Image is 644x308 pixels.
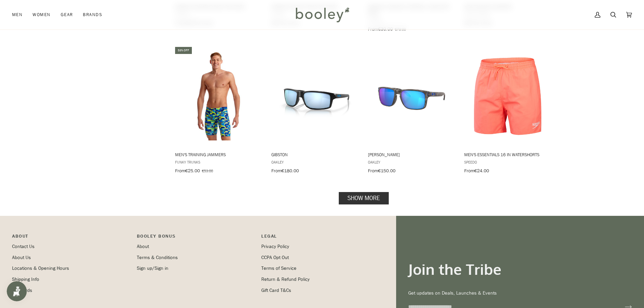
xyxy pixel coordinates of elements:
[174,52,263,140] img: Funky Trunks Men's Training Jammers Magnum Pi - Booley Galway
[12,254,31,261] a: About Us
[293,5,352,24] img: Booley
[378,168,395,174] span: €150.00
[175,47,192,54] div: 53% off
[12,243,35,250] a: Contact Us
[261,287,291,294] a: Gift Card T&Cs
[137,265,168,271] a: Sign up/Sign in
[12,265,69,271] a: Locations & Opening Hours
[281,168,299,174] span: €180.00
[202,168,213,174] span: €53.00
[137,254,178,261] a: Terms & Conditions
[61,11,73,18] span: Gear
[33,11,50,18] span: Women
[474,168,489,174] span: €24.00
[367,52,456,140] img: Oakley Holbrook Matte Black Tortoise / Prizm Sapphire Polarized - Booley Galway
[12,233,130,243] p: Pipeline_Footer Main
[368,151,455,158] span: [PERSON_NAME]
[185,168,200,174] span: €25.00
[137,233,255,243] p: Booley Bonus
[339,192,389,204] a: Show more
[174,194,553,202] div: Pagination
[395,26,406,32] span: €73.00
[463,46,552,176] a: Men's Essentials 16 in Watershorts
[408,260,632,279] h3: Join the Tribe
[368,168,378,174] span: From
[175,168,185,174] span: From
[464,168,474,174] span: From
[175,159,262,165] span: Funky Trunks
[137,243,149,250] a: About
[368,159,455,165] span: Oakley
[464,159,551,165] span: Speedo
[261,276,310,283] a: Return & Refund Policy
[261,243,289,250] a: Privacy Policy
[271,159,358,165] span: Oakley
[175,151,262,158] span: Men's Training Jammers
[271,151,358,158] span: Gibston
[270,52,359,140] img: Oakley Gibston Matte Black / Prizm Deep Water Polarized Lens - Booley Galway
[378,26,393,32] span: €30.00
[367,46,456,176] a: Holbrook
[7,281,27,301] iframe: Button to open loyalty program pop-up
[270,46,359,176] a: Gibston
[368,26,378,32] span: From
[271,168,281,174] span: From
[463,52,552,140] img: Speedo Essentials 16 in Watershorts Light Red - Booley Galway
[12,276,39,283] a: Shipping Info
[12,11,22,18] span: Men
[261,265,297,271] a: Terms of Service
[464,151,551,158] span: Men's Essentials 16 in Watershorts
[261,254,289,261] a: CCPA Opt Out
[408,290,632,297] p: Get updates on Deals, Launches & Events
[83,11,102,18] span: Brands
[261,233,379,243] p: Pipeline_Footer Sub
[174,46,263,176] a: Men's Training Jammers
